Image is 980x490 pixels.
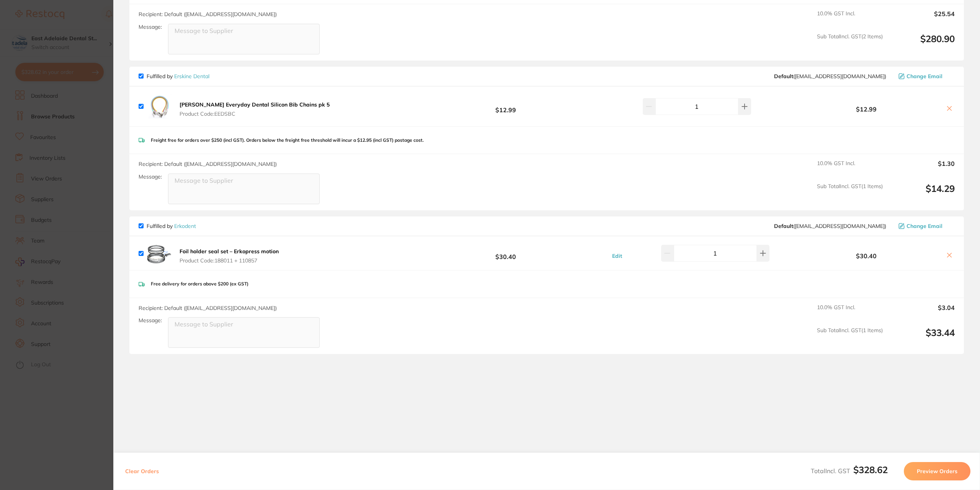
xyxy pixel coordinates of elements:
p: Fulfilled by [147,73,209,79]
p: Free delivery for orders above $200 (ex GST) [151,281,248,287]
button: Change Email [896,223,955,229]
p: Freight free for orders over $250 (incl GST). Orders below the freight free threshold will incur ... [151,138,424,143]
output: $280.90 [889,33,955,54]
label: Message: [139,317,162,324]
label: Message: [139,174,162,180]
span: Sub Total Incl. GST ( 1 Items) [817,327,883,348]
span: Recipient: Default ( [EMAIL_ADDRESS][DOMAIN_NAME] ) [139,161,277,167]
b: $12.99 [424,99,587,113]
b: Default [774,223,793,229]
button: Preview Orders [904,462,970,480]
b: $328.62 [853,464,888,475]
b: $30.40 [792,252,941,259]
b: Foil holder seal set – Erkopress motion [180,248,279,255]
span: 10.0 % GST Incl. [817,304,883,321]
output: $3.04 [889,304,955,321]
button: Change Email [896,73,955,80]
button: Edit [610,252,624,259]
label: Message: [139,24,162,30]
span: 10.0 % GST Incl. [817,10,883,27]
span: Change Email [906,73,942,79]
img: em01MmU3cg [147,243,171,264]
button: Foil holder seal set – Erkopress motion Product Code:188011 + 110857 [177,248,281,264]
span: 10.0 % GST Incl. [817,160,883,177]
output: $1.30 [889,160,955,177]
b: [PERSON_NAME] Everyday Dental Silicon Bib Chains pk 5 [180,101,330,108]
span: Change Email [906,223,942,229]
span: Product Code: 188011 + 110857 [180,257,279,264]
button: Clear Orders [123,462,161,480]
span: support@erkodent.com.au [774,223,886,229]
output: $14.29 [889,183,955,204]
img: MmZiczNhZQ [147,93,171,120]
span: Sub Total Incl. GST ( 1 Items) [817,183,883,204]
output: $33.44 [889,327,955,348]
span: Sub Total Incl. GST ( 2 Items) [817,33,883,54]
b: Default [774,73,793,80]
b: $12.99 [792,106,941,113]
span: sales@piksters.com [774,73,886,79]
output: $25.54 [889,10,955,27]
a: Erkodent [174,223,196,229]
a: Erskine Dental [174,73,209,80]
button: [PERSON_NAME] Everyday Dental Silicon Bib Chains pk 5 Product Code:EEDSBC [177,101,332,117]
span: Recipient: Default ( [EMAIL_ADDRESS][DOMAIN_NAME] ) [139,11,277,18]
p: Fulfilled by [147,223,196,229]
span: Recipient: Default ( [EMAIL_ADDRESS][DOMAIN_NAME] ) [139,305,277,311]
span: Total Incl. GST [811,467,888,475]
b: $30.40 [424,246,587,261]
span: Product Code: EEDSBC [180,111,330,117]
